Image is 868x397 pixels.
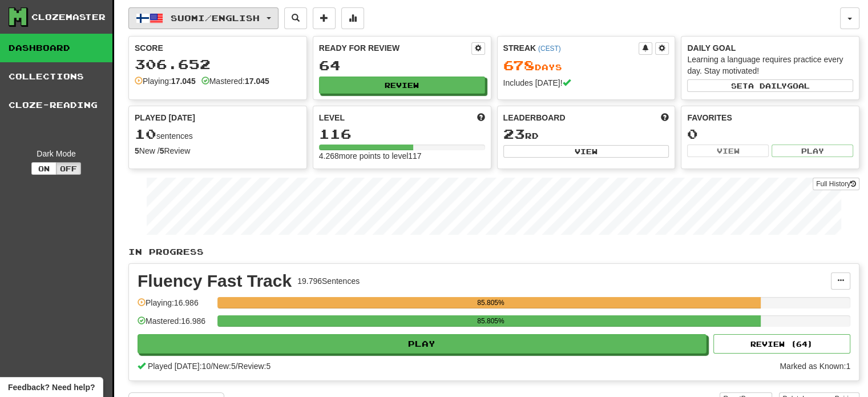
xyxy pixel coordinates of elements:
[171,77,196,86] strong: 17.045
[319,77,485,94] button: Review
[135,145,301,157] div: New / Review
[319,127,485,141] div: 116
[9,148,104,159] div: Dark Mode
[135,112,195,123] span: Played [DATE]
[503,77,669,89] div: Includes [DATE]!
[503,112,566,123] span: Leaderboard
[687,145,769,157] button: View
[780,360,850,372] div: Marked as Known: 1
[748,82,787,90] span: a daily
[687,79,853,92] button: Seta dailygoal
[148,362,211,371] span: Played [DATE]: 10
[160,146,164,155] strong: 5
[56,162,81,175] button: Off
[503,126,525,142] span: 23
[319,42,471,54] div: Ready for Review
[297,275,360,287] div: 19.796 Sentences
[503,57,535,73] span: 678
[319,58,485,73] div: 64
[661,112,669,123] span: This week in points, UTC
[31,162,56,175] button: On
[221,297,760,308] div: 85.805%
[319,150,485,162] div: 4.268 more points to level 117
[138,272,292,290] div: Fluency Fast Track
[128,7,278,29] button: Suomi/English
[138,315,212,334] div: Mastered: 16.986
[503,145,669,158] button: View
[201,75,269,87] div: Mastered:
[772,145,853,157] button: Play
[503,58,669,73] div: Day s
[8,382,95,393] span: Open feedback widget
[236,362,238,371] span: /
[135,75,196,87] div: Playing:
[31,11,106,23] div: Clozemaster
[313,7,336,29] button: Add sentence to collection
[813,178,859,190] a: Full History
[238,362,271,371] span: Review: 5
[319,112,345,123] span: Level
[687,54,853,77] div: Learning a language requires practice every day. Stay motivated!
[221,315,760,327] div: 85.805%
[341,7,364,29] button: More stats
[503,42,639,54] div: Streak
[713,334,850,354] button: Review (64)
[687,127,853,141] div: 0
[135,127,301,142] div: sentences
[135,146,139,155] strong: 5
[135,126,156,142] span: 10
[687,42,853,54] div: Daily Goal
[538,45,561,53] a: (CEST)
[213,362,236,371] span: New: 5
[135,57,301,71] div: 306.652
[138,297,212,316] div: Playing: 16.986
[138,334,706,354] button: Play
[245,77,269,86] strong: 17.045
[171,13,260,23] span: Suomi / English
[284,7,307,29] button: Search sentences
[687,112,853,123] div: Favorites
[211,362,213,371] span: /
[503,127,669,142] div: rd
[135,42,301,54] div: Score
[477,112,485,123] span: Score more points to level up
[128,246,859,258] p: In Progress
